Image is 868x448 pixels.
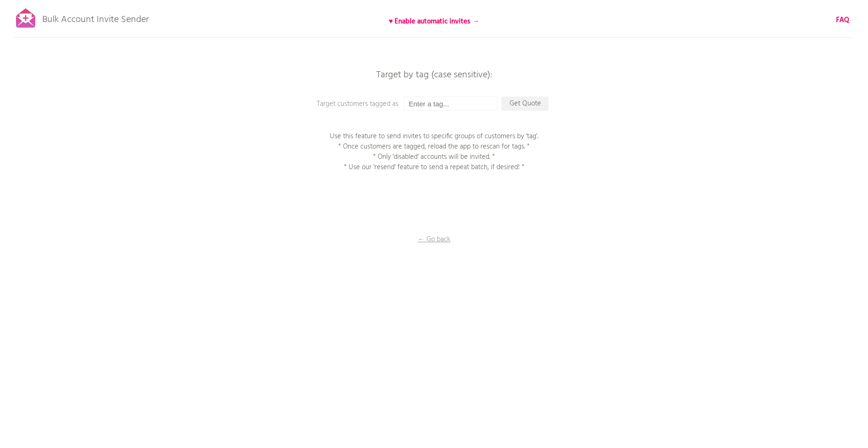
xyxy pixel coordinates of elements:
[836,15,849,25] a: FAQ
[404,97,497,111] input: Enter a tag...
[42,6,149,29] p: Bulk Account Invite Sender
[317,99,504,109] p: Target customers tagged as
[502,97,548,111] p: Get Quote
[836,15,849,26] b: FAQ
[389,16,480,27] b: ♥ Enable automatic invites →
[293,70,575,80] p: Target by tag (case sensitive):
[317,131,551,172] p: Use this feature to send invites to specific groups of customers by 'tag'. * Once customers are t...
[387,234,481,245] p: ← Go back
